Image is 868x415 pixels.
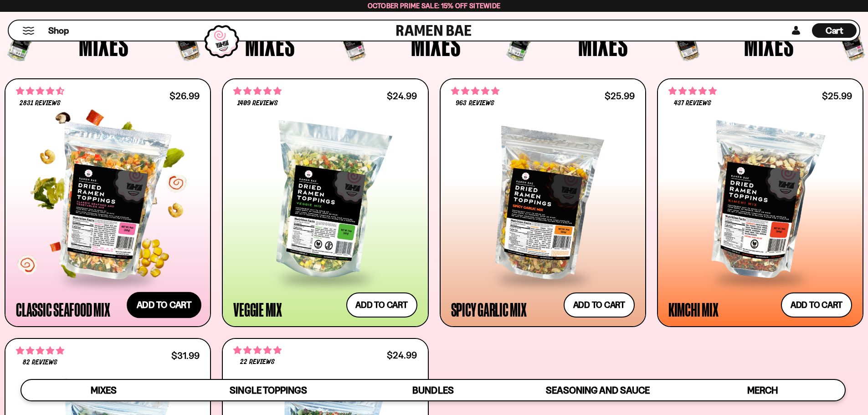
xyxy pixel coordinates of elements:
div: $26.99 [169,92,200,100]
div: $31.99 [171,351,200,360]
div: $24.99 [387,92,417,100]
a: Merch [680,380,845,400]
span: Shop [48,25,69,37]
span: Merch [747,384,778,396]
div: Veggie Mix [233,301,282,318]
div: $25.99 [605,92,635,100]
button: Add to cart [127,292,201,318]
button: Mobile Menu Trigger [22,27,35,35]
a: Bundles [351,380,515,400]
span: 437 reviews [674,100,711,107]
span: 4.68 stars [16,85,64,97]
span: 22 reviews [240,359,275,366]
div: Kimchi Mix [668,301,719,318]
a: Mixes [21,380,186,400]
div: Spicy Garlic Mix [451,301,527,318]
div: Cart [812,20,857,41]
span: 4.83 stars [16,345,64,357]
button: Add to cart [346,292,417,318]
button: Add to cart [564,292,635,318]
a: 4.68 stars 2831 reviews $26.99 Classic Seafood Mix Add to cart [5,78,211,327]
div: Classic Seafood Mix [16,301,110,318]
a: Seasoning and Sauce [515,380,680,400]
a: 4.75 stars 963 reviews $25.99 Spicy Garlic Mix Add to cart [440,78,646,327]
span: Cart [826,25,843,36]
span: Seasoning and Sauce [546,384,649,396]
span: 4.75 stars [451,85,499,97]
a: 4.76 stars 437 reviews $25.99 Kimchi Mix Add to cart [657,78,863,327]
a: Single Toppings [186,380,350,400]
span: 1409 reviews [237,100,278,107]
span: 4.76 stars [233,85,282,97]
span: Mixes [91,384,117,396]
div: $25.99 [822,92,852,100]
span: 4.82 stars [233,344,282,356]
span: 82 reviews [23,359,57,366]
a: Shop [48,23,69,38]
span: 2831 reviews [20,100,61,107]
a: 4.76 stars 1409 reviews $24.99 Veggie Mix Add to cart [222,78,428,327]
span: October Prime Sale: 15% off Sitewide [368,1,501,10]
span: 4.76 stars [668,85,717,97]
button: Add to cart [781,292,852,318]
span: 963 reviews [456,100,494,107]
span: Single Toppings [230,384,307,396]
div: $24.99 [387,351,417,359]
span: Bundles [412,384,453,396]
